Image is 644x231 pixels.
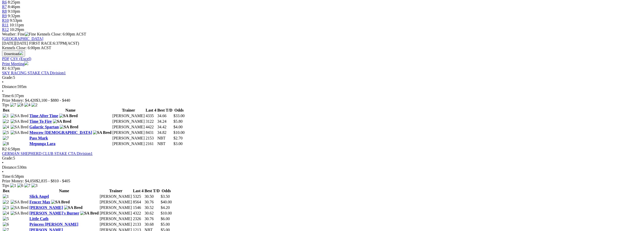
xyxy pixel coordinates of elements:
[2,50,25,57] button: Download
[2,57,9,61] a: PDF
[173,108,185,113] th: Odds
[24,103,30,107] img: 4
[2,57,642,61] div: Download
[2,156,13,160] span: Grade:
[161,200,172,204] span: $40.00
[29,217,48,221] a: Little Cath
[112,141,145,146] td: [PERSON_NAME]
[10,183,16,188] img: 1
[99,194,132,199] td: [PERSON_NAME]
[173,141,182,146] span: $3.00
[144,194,160,199] td: 30.50
[11,130,29,135] img: SA Bred
[3,108,10,112] span: Box
[11,125,29,129] img: SA Bred
[144,205,160,210] td: 30.52
[2,62,28,66] a: Print Meeting
[157,113,173,118] td: 34.66
[2,183,9,188] span: Tips
[3,119,9,124] img: 2
[29,222,78,226] a: Princess [PERSON_NAME]
[145,119,156,124] td: 3122
[29,188,99,193] th: Name
[2,32,37,36] span: Weather: Fine
[145,136,156,141] td: 2153
[2,89,4,93] span: •
[29,125,59,129] a: Galactic Spartan
[3,200,9,204] img: 2
[31,103,37,107] img: 2
[24,61,28,65] img: printer.svg
[133,188,144,193] th: Last 4
[2,174,642,179] div: 6:58pm
[3,189,10,193] span: Box
[8,66,20,70] span: 6:37pm
[29,211,79,215] a: [PERSON_NAME]'s Burner
[3,136,9,140] img: 7
[17,183,23,188] img: 6
[2,161,4,165] span: •
[2,165,642,170] div: 530m
[2,84,17,89] span: Distance:
[2,71,66,75] a: SKY RACING STAKE CTA Division1
[157,136,173,141] td: NBT
[2,14,7,18] a: R9
[144,211,160,216] td: 30.62
[2,147,7,151] span: R2
[2,23,9,27] a: R11
[29,114,58,118] a: Time After Time
[161,194,170,199] span: $3.50
[2,151,93,156] a: GERMAN SHEPHERD CLUB STAKE CTA Division1
[157,130,173,135] td: 34.82
[29,205,63,210] a: [PERSON_NAME]
[112,136,145,141] td: [PERSON_NAME]
[2,18,9,23] a: R10
[157,108,173,113] th: Best T/D
[161,211,172,215] span: $10.00
[2,156,642,161] div: 5
[11,211,29,216] img: SA Bred
[80,211,99,216] img: SA Bred
[145,113,156,118] td: 4335
[133,205,144,210] td: 1546
[29,41,53,45] span: FIRST RACE:
[2,94,642,98] div: 6:37pm
[29,194,49,199] a: Slick Angel
[99,222,132,227] td: [PERSON_NAME]
[19,51,23,55] img: download.svg
[99,216,132,221] td: [PERSON_NAME]
[161,217,170,221] span: $6.00
[93,130,111,135] img: SA Bred
[11,114,29,118] img: SA Bred
[29,141,55,146] a: Mepunga Lara
[2,75,13,80] span: Grade:
[2,165,17,169] span: Distance:
[29,130,92,135] a: Moscow [DEMOGRAPHIC_DATA]
[29,136,48,140] a: Pass Mark
[8,9,20,13] span: 9:10pm
[157,141,173,146] td: NBT
[2,9,7,13] a: R8
[3,222,9,227] img: 6
[2,27,9,32] a: R12
[36,98,70,102] span: $3,100 - $880 - $440
[29,41,79,45] span: 6:37PM(ACST)
[10,57,31,61] a: CSV (Excel)
[29,119,52,123] a: Time To Fire
[2,170,4,174] span: •
[3,194,9,199] img: 1
[2,41,15,45] span: [DATE]
[37,32,86,36] span: Kennels Close: 6:00pm ACST
[161,205,170,210] span: $4.20
[145,141,156,146] td: 2161
[133,216,144,221] td: 2326
[10,27,24,32] span: 10:29pm
[59,114,78,118] img: SA Bred
[160,188,172,193] th: Odds
[2,5,7,9] a: R7
[2,37,43,41] a: [GEOGRAPHIC_DATA]
[2,103,9,107] span: Tips
[3,125,9,129] img: 4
